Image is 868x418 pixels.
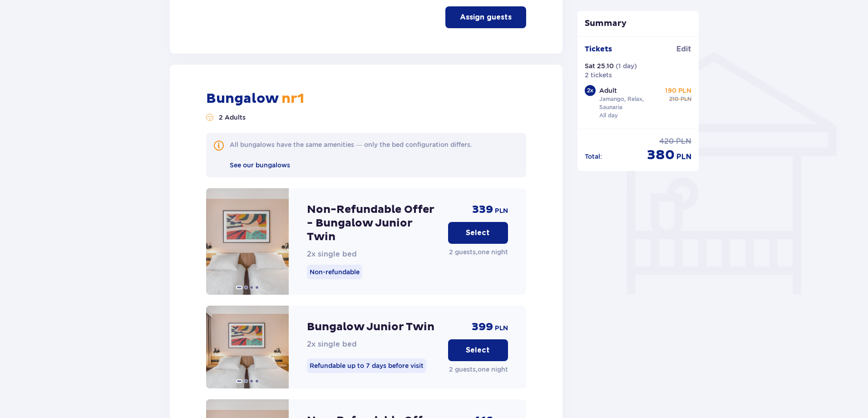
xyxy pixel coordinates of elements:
[206,90,304,107] p: Bungalow
[445,6,526,28] button: Assign guests
[585,44,612,54] p: Tickets
[230,140,472,149] div: All bungalows have the same amenities — only the bed configuration differs.
[585,152,602,161] p: Total :
[206,188,289,295] img: Non-Refundable Offer - Bungalow Junior Twin
[219,113,246,122] p: 2 Adults
[307,340,357,348] span: 2x single bed
[449,365,508,374] p: 2 guests , one night
[230,161,290,169] span: See our bungalows
[448,339,508,361] button: Select
[307,320,434,334] p: Bungalow Junior Twin
[665,86,691,95] p: 190 PLN
[307,203,441,244] p: Non-Refundable Offer - Bungalow Junior Twin
[647,146,675,164] p: 380
[599,86,617,95] p: Adult
[472,203,493,217] p: 339
[230,160,290,170] a: See our bungalows
[676,152,691,162] p: PLN
[585,71,612,80] p: 2 tickets
[466,228,490,238] p: Select
[278,90,304,107] span: nr 1
[599,111,618,120] p: All day
[585,85,596,96] div: 2 x
[206,114,213,121] img: Number of guests
[577,18,699,29] p: Summary
[599,95,662,111] p: Jamango, Relax, Saunaria
[448,222,508,244] button: Select
[472,320,493,334] p: 399
[659,136,674,146] p: 420
[676,44,691,54] a: Edit
[495,206,508,216] p: PLN
[307,358,426,373] p: Refundable up to 7 days before visit
[669,95,679,103] p: 210
[681,95,691,103] p: PLN
[307,250,357,258] span: 2x single bed
[616,61,637,71] p: ( 1 day )
[585,61,614,71] p: Sat 25.10
[466,345,490,355] p: Select
[460,12,512,22] p: Assign guests
[206,306,289,388] img: Bungalow Junior Twin
[676,136,691,146] p: PLN
[495,324,508,333] p: PLN
[449,247,508,257] p: 2 guests , one night
[307,265,362,279] p: Non-refundable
